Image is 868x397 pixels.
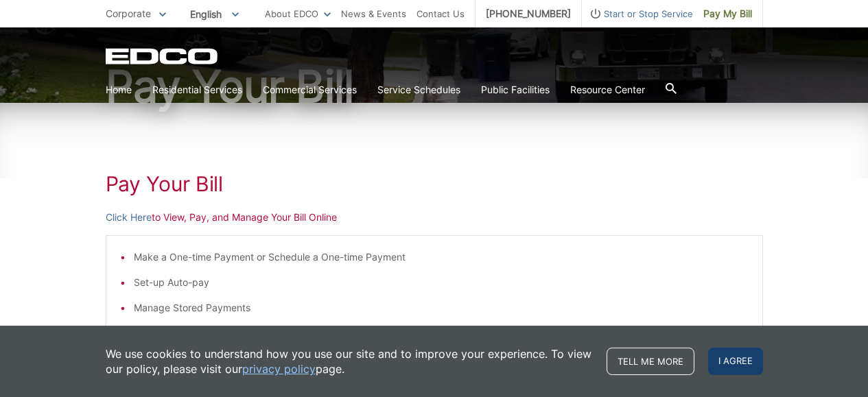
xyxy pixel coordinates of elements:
a: EDCD logo. Return to the homepage. [106,48,220,64]
a: Commercial Services [263,82,357,97]
span: I agree [708,348,763,375]
li: Set-up Auto-pay [134,275,749,290]
span: English [180,3,249,25]
p: to View, Pay, and Manage Your Bill Online [106,210,763,225]
p: We use cookies to understand how you use our site and to improve your experience. To view our pol... [106,346,593,376]
a: About EDCO [265,6,331,21]
a: Click Here [106,210,152,225]
li: Make a One-time Payment or Schedule a One-time Payment [134,250,749,265]
span: Pay My Bill [703,6,752,21]
a: Service Schedules [377,82,460,97]
a: Tell me more [607,348,694,375]
a: News & Events [341,6,406,21]
a: Contact Us [417,6,465,21]
li: Manage Stored Payments [134,300,749,315]
a: Home [106,82,132,97]
a: Residential Services [152,82,242,97]
span: Corporate [106,8,151,19]
h1: Pay Your Bill [106,171,763,196]
a: privacy policy [242,361,316,376]
a: Resource Center [570,82,645,97]
a: Public Facilities [481,82,550,97]
h1: Pay Your Bill [106,64,763,108]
